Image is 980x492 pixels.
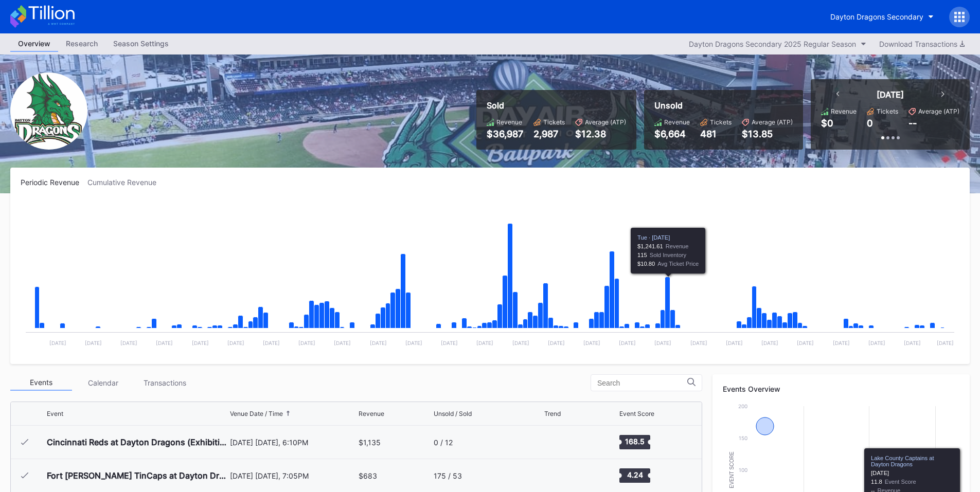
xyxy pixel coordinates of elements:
div: Event Score [619,410,654,417]
a: Overview [10,36,58,52]
div: 2,987 [533,129,565,139]
div: Revenue [664,118,690,126]
div: 175 / 53 [434,471,462,480]
text: [DATE] [192,340,209,346]
div: Event [47,410,63,417]
div: Average (ATP) [585,118,626,126]
text: 200 [738,403,747,409]
div: Unsold [654,100,793,111]
text: 150 [739,435,747,441]
div: Download Transactions [879,40,965,48]
div: Events [10,375,72,391]
div: Transactions [134,375,195,391]
div: 0 / 12 [434,438,453,447]
img: Dragons.png [10,72,87,150]
div: $12.38 [575,129,626,139]
div: Research [58,36,105,51]
text: [DATE] [726,340,743,346]
text: 4.24 [627,470,643,479]
text: [DATE] [937,340,954,346]
text: [DATE] [761,340,778,346]
div: Tickets [877,107,898,115]
text: [DATE] [405,340,422,346]
text: [DATE] [868,340,885,346]
text: 100 [739,467,747,473]
text: [DATE] [619,340,636,346]
text: [DATE] [85,340,102,346]
a: Research [58,36,105,52]
text: [DATE] [370,340,387,346]
text: [DATE] [476,340,493,346]
div: Revenue [831,107,857,115]
div: Sold [487,100,626,111]
text: [DATE] [441,340,458,346]
text: [DATE] [833,340,850,346]
div: Unsold / Sold [434,410,472,417]
input: Search [597,379,687,387]
div: $6,664 [654,129,690,139]
text: [DATE] [263,340,280,346]
div: Trend [544,410,561,417]
div: $13.85 [742,129,793,139]
div: $1,135 [359,438,381,447]
div: Events Overview [723,385,959,393]
text: Event Score [729,451,735,488]
div: Dayton Dragons Secondary [830,12,923,21]
div: Season Settings [105,36,176,51]
text: [DATE] [512,340,529,346]
div: Venue Date / Time [230,410,283,417]
text: [DATE] [227,340,244,346]
div: Average (ATP) [752,118,793,126]
div: Cincinnati Reds at Dayton Dragons (Exhibition Game) [47,437,227,447]
div: $683 [359,471,377,480]
div: Cumulative Revenue [87,178,165,187]
div: 481 [700,129,732,139]
div: Tickets [543,118,565,126]
text: 168.5 [625,437,645,446]
text: [DATE] [904,340,921,346]
div: Average (ATP) [918,107,959,115]
text: [DATE] [654,340,671,346]
div: Periodic Revenue [21,178,87,187]
svg: Chart title [544,463,575,488]
text: [DATE] [690,340,707,346]
text: [DATE] [583,340,600,346]
div: Revenue [359,410,384,417]
div: $36,987 [487,129,523,139]
svg: Chart title [21,199,959,354]
div: Calendar [72,375,134,391]
text: [DATE] [120,340,137,346]
a: Season Settings [105,36,176,52]
div: 0 [867,118,873,129]
div: Dayton Dragons Secondary 2025 Regular Season [689,40,856,48]
button: Dayton Dragons Secondary 2025 Regular Season [684,37,871,51]
text: [DATE] [334,340,351,346]
div: -- [908,118,917,129]
button: Dayton Dragons Secondary [823,7,941,26]
text: [DATE] [797,340,814,346]
div: [DATE] [DATE], 7:05PM [230,471,357,480]
button: Download Transactions [874,37,970,51]
text: [DATE] [49,340,66,346]
div: Revenue [496,118,522,126]
div: Fort [PERSON_NAME] TinCaps at Dayton Dragons [47,470,227,481]
text: [DATE] [298,340,315,346]
text: [DATE] [548,340,565,346]
text: [DATE] [156,340,173,346]
div: [DATE] [DATE], 6:10PM [230,438,357,447]
div: Tickets [710,118,732,126]
svg: Chart title [544,429,575,455]
div: [DATE] [877,89,904,100]
div: $0 [821,118,833,129]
